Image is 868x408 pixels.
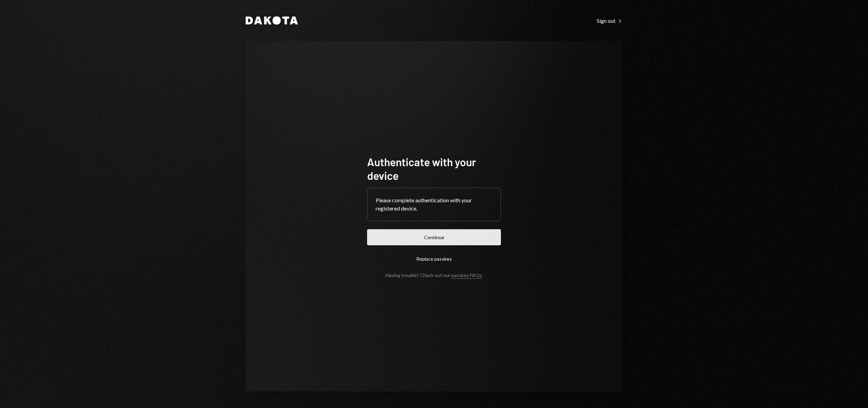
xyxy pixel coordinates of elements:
button: Continue [367,229,501,245]
a: Sign out [597,17,622,24]
a: passkey FAQs [451,272,482,279]
div: Having trouble? Check out our . [386,272,483,278]
div: Please complete authentication with your registered device. [376,196,492,213]
div: Sign out [597,17,622,24]
button: Replace passkey [367,251,501,267]
h1: Authenticate with your device [367,155,501,182]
